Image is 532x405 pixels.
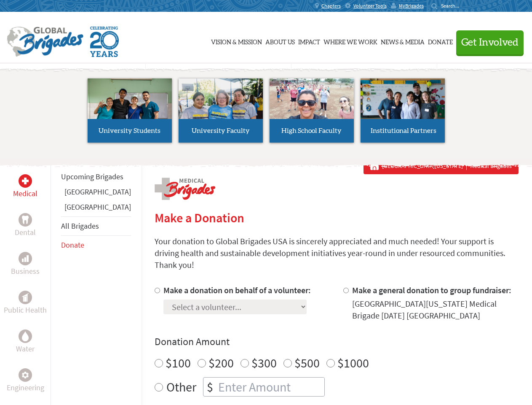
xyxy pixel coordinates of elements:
a: University Students [88,78,172,143]
p: Water [16,343,35,355]
li: All Brigades [61,216,131,236]
a: DentalDental [15,213,36,238]
a: About Us [265,20,295,62]
span: High School Faculty [281,127,342,134]
label: $200 [209,355,234,371]
div: Dental [19,213,32,227]
a: Upcoming Brigades [61,172,123,181]
label: Make a donation on behalf of a volunteer: [163,285,311,295]
label: $500 [294,355,320,371]
p: Your donation to Global Brigades USA is sincerely appreciated and much needed! Your support is dr... [155,235,519,271]
img: menu_brigades_submenu_3.jpg [270,78,354,119]
a: University Faculty [179,78,263,143]
label: $1000 [337,355,369,371]
a: Donate [61,240,84,250]
div: Water [19,329,32,343]
span: University Faculty [192,127,250,134]
p: Business [11,265,40,277]
div: $ [203,378,217,396]
li: Upcoming Brigades [61,167,131,186]
button: Get Involved [456,30,524,54]
img: Medical [22,178,29,184]
label: Make a general donation to group fundraiser: [352,285,511,295]
div: Engineering [19,368,32,382]
img: logo-medical.png [155,178,215,200]
a: MedicalMedical [13,174,37,200]
span: University Students [99,127,160,134]
a: Institutional Partners [361,78,445,143]
img: menu_brigades_submenu_2.jpg [179,78,263,135]
div: Public Health [19,291,32,304]
a: Public HealthPublic Health [4,291,47,316]
a: Donate [428,20,453,62]
span: Institutional Partners [371,127,436,134]
span: Chapters [321,3,341,9]
img: menu_brigades_submenu_4.jpg [361,78,445,135]
h2: Make a Donation [155,210,519,225]
input: Search... [441,3,465,9]
img: Business [22,255,29,262]
a: Vision & Mission [211,20,262,62]
p: Dental [15,227,36,238]
img: Dental [22,216,29,224]
span: MyBrigades [399,3,424,9]
p: Public Health [4,304,47,316]
span: Volunteer Tools [353,3,387,9]
a: Impact [298,20,320,62]
a: EngineeringEngineering [7,368,44,394]
li: Ghana [61,186,131,201]
a: BusinessBusiness [11,252,40,277]
img: Public Health [22,293,29,302]
a: [GEOGRAPHIC_DATA] [64,187,131,197]
div: Business [19,252,32,265]
a: High School Faculty [270,78,354,143]
img: Engineering [22,372,29,378]
div: [GEOGRAPHIC_DATA][US_STATE] Medical Brigade [DATE] [GEOGRAPHIC_DATA] [352,298,519,321]
img: Global Brigades Celebrating 20 Years [90,27,119,57]
p: Medical [13,188,37,200]
li: Guatemala [61,201,131,216]
li: Donate [61,236,131,254]
a: [GEOGRAPHIC_DATA] [64,202,131,212]
input: Enter Amount [217,378,324,396]
a: News & Media [381,20,425,62]
span: Get Involved [461,38,519,48]
img: Water [22,331,29,341]
label: Other [166,377,196,397]
a: All Brigades [61,221,99,231]
p: Engineering [7,382,44,394]
img: menu_brigades_submenu_1.jpg [88,78,172,135]
a: WaterWater [16,329,35,355]
img: Global Brigades Logo [7,27,83,57]
label: $100 [166,355,191,371]
label: $300 [251,355,277,371]
a: Where We Work [323,20,377,62]
div: Medical [19,174,32,188]
h4: Donation Amount [155,335,519,348]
